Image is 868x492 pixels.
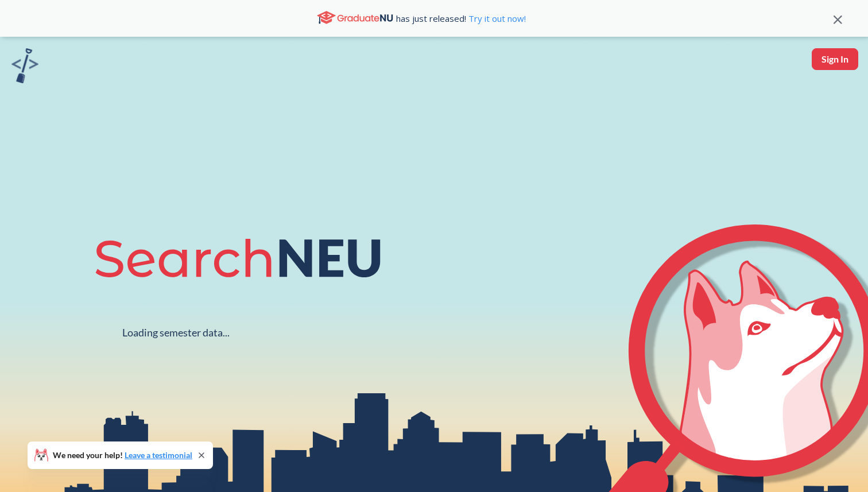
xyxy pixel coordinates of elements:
[396,12,526,25] span: has just released!
[11,48,38,87] a: sandbox logo
[466,13,526,24] a: Try it out now!
[812,48,858,70] button: Sign In
[122,326,230,339] div: Loading semester data...
[53,451,192,459] span: We need your help!
[125,450,192,460] a: Leave a testimonial
[11,48,38,83] img: sandbox logo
